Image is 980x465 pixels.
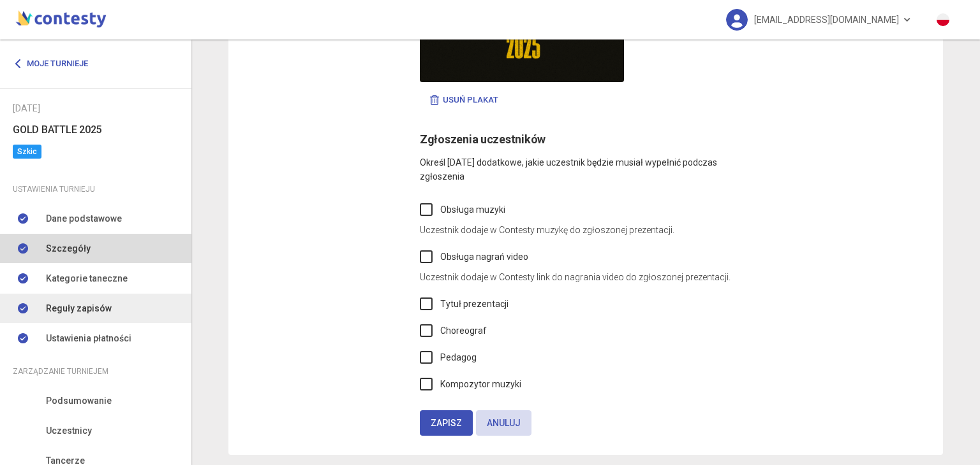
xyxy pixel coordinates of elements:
[420,89,508,111] button: Usuń plakat
[420,250,528,264] label: Obsługa nagrań video
[13,364,108,378] span: Zarządzanie turniejem
[420,223,752,237] p: Uczestnik dodaje w Contesty muzykę do zgłoszonej prezentacji.
[420,149,752,183] p: Określ [DATE] dodatkowe, jakie uczestnik będzie musiał wypełnić podczas zgłoszenia
[754,6,899,33] span: [EMAIL_ADDRESS][DOMAIN_NAME]
[13,122,179,138] h6: GOLD BATTLE 2025
[46,211,122,225] span: Dane podstawowe
[420,270,752,284] p: Uczestnik dodaje w Contesty link do nagrania video do zgłoszonej prezentacji.
[420,350,477,364] label: Pedagog
[13,145,41,159] span: Szkic
[476,410,531,436] button: Anuluj
[420,410,473,436] button: Zapisz
[46,424,92,438] span: Uczestnicy
[420,324,487,338] label: Choreograf
[13,101,179,115] div: [DATE]
[46,271,128,285] span: Kategorie taneczne
[420,377,521,391] label: Kompozytor muzyki
[46,301,112,315] span: Reguły zapisów
[46,331,131,345] span: Ustawienia płatności
[431,418,462,428] span: Zapisz
[420,132,546,146] span: Zgłoszenia uczestników
[13,182,179,196] div: Ustawienia turnieju
[420,297,509,311] label: Tytuł prezentacji
[13,52,98,75] a: Moje turnieje
[46,394,112,408] span: Podsumowanie
[46,241,91,255] span: Szczegóły
[420,203,505,217] label: Obsługa muzyki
